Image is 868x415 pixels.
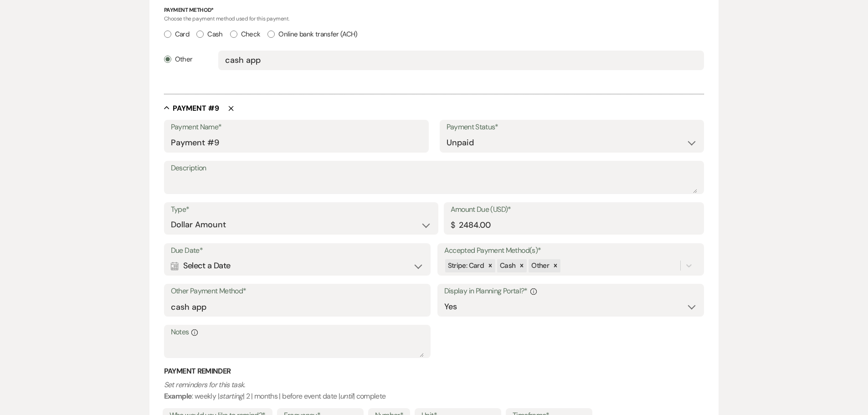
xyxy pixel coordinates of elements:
span: Stripe: Card [448,261,484,270]
p: Payment Method* [164,6,704,15]
input: Check [230,31,237,38]
label: Payment Status* [447,121,698,134]
label: Display in Planning Portal?* [444,285,698,298]
button: Payment #9 [164,103,219,113]
h5: Payment # 9 [173,103,219,113]
label: Amount Due (USD)* [451,203,698,216]
p: : weekly | | 2 | months | before event date | | complete [164,379,704,402]
b: Example [164,391,192,401]
i: starting [219,391,243,401]
label: Other [164,53,193,66]
label: Type* [171,203,431,216]
h3: Payment Reminder [164,366,704,376]
div: $ [451,219,455,231]
span: Other [531,261,549,270]
label: Notes [171,326,424,339]
label: Check [230,28,261,41]
div: Select a Date [171,257,424,275]
label: Cash [196,28,222,41]
label: Other Payment Method* [171,285,424,298]
input: Other [164,56,171,63]
label: Description [171,162,698,175]
i: Set reminders for this task. [164,380,245,389]
input: Card [164,31,171,38]
label: Accepted Payment Method(s)* [444,244,698,257]
span: Cash [500,261,515,270]
input: Online bank transfer (ACH) [267,31,275,38]
label: Payment Name* [171,121,422,134]
i: until [340,391,353,401]
label: Card [164,28,189,41]
input: Cash [196,31,204,38]
span: Choose the payment method used for this payment. [164,15,289,22]
label: Due Date* [171,244,424,257]
label: Online bank transfer (ACH) [267,28,357,41]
